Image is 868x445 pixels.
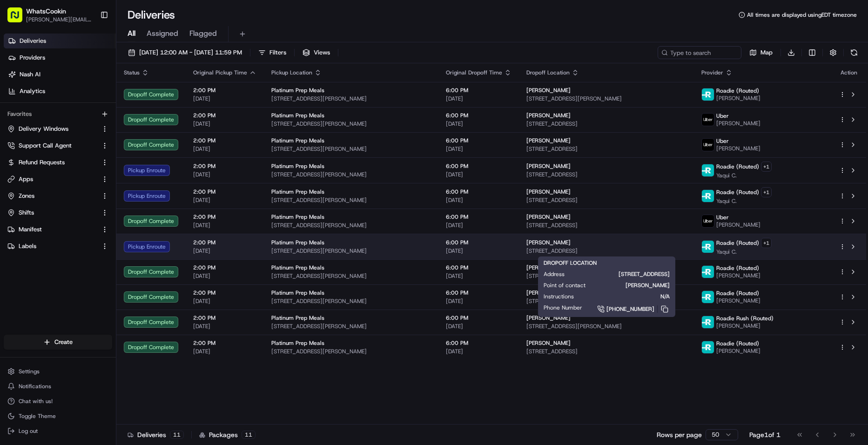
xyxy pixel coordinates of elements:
span: Notifications [19,383,51,390]
a: Zones [7,192,97,200]
button: See all [144,119,169,130]
span: [PHONE_NUMBER] [606,305,654,313]
span: [STREET_ADDRESS] [526,222,686,229]
input: Clear [24,60,154,70]
button: WhatsCookin[PERSON_NAME][EMAIL_ADDRESS][DOMAIN_NAME] [4,4,96,26]
span: Platinum Prep Meals [271,289,324,297]
span: Platinum Prep Meals [271,162,324,170]
a: [PHONE_NUMBER] [597,304,670,314]
button: Support Call Agent [4,138,112,153]
span: [STREET_ADDRESS][PERSON_NAME] [271,196,431,204]
button: WhatsCookin [26,7,66,16]
span: Dropoff Location [526,69,570,76]
span: 2:00 PM [193,112,256,119]
span: [PERSON_NAME] [526,239,571,246]
span: Knowledge Base [19,208,71,217]
span: [DATE] [193,171,256,178]
span: Original Pickup Time [193,69,247,76]
span: 3 minutes ago [82,144,122,152]
img: roadie-logo-v2.jpg [702,291,714,303]
span: [DATE] [193,272,256,280]
span: [STREET_ADDRESS] [526,348,686,355]
span: All [128,28,135,39]
span: [PERSON_NAME] [526,264,571,271]
span: Refund Requests [19,158,65,167]
img: roadie-logo-v2.jpg [702,241,714,253]
button: Start new chat [158,92,169,103]
span: Uber [716,214,729,221]
img: uber-new-logo.jpeg [702,139,714,151]
button: Log out [4,425,112,438]
span: Deliveries [20,37,46,45]
span: [STREET_ADDRESS][PERSON_NAME] [271,171,431,178]
span: 2:00 PM [193,264,256,271]
span: Flagged [189,28,217,39]
span: Roadie Rush (Routed) [716,315,774,322]
img: Nash [9,9,28,28]
span: Status [124,69,140,76]
span: 2:00 PM [193,137,256,144]
span: Log out [19,427,38,435]
span: • [70,169,73,177]
span: Roadie (Routed) [716,340,759,347]
span: Platinum Prep Meals [271,137,324,144]
span: [DATE] [193,222,256,229]
span: 6:00 PM [446,188,511,196]
span: Platinum Prep Meals [271,87,324,94]
img: roadie-logo-v2.jpg [702,341,714,353]
a: Nash AI [4,67,116,82]
button: Shifts [4,205,112,220]
span: 6:00 PM [446,339,511,347]
a: Powered byPylon [66,230,113,238]
span: Delivery Windows [19,125,68,133]
span: Address [544,270,565,278]
span: [STREET_ADDRESS][PERSON_NAME] [271,323,431,330]
span: 6:00 PM [446,162,511,170]
span: Yaqui C. [716,197,772,205]
span: [PERSON_NAME] [716,145,760,152]
img: uber-new-logo.jpeg [702,114,714,126]
div: Deliveries [128,430,184,439]
div: 💻 [79,209,86,216]
span: Chat with us! [19,398,53,405]
span: Filters [269,48,286,57]
span: [STREET_ADDRESS][PERSON_NAME] [271,120,431,128]
span: [PERSON_NAME] [716,221,760,229]
img: roadie-logo-v2.jpg [702,190,714,202]
span: [PERSON_NAME] [526,137,571,144]
img: Regen Pajulas [9,161,24,175]
span: Map [760,48,773,57]
span: [PERSON_NAME] [716,297,760,304]
span: [STREET_ADDRESS][PERSON_NAME] [271,272,431,280]
span: Toggle Theme [19,412,56,420]
button: Apps [4,172,112,187]
button: Filters [254,46,290,59]
span: [DATE] [193,95,256,102]
span: Instructions [544,293,574,300]
span: All times are displayed using EDT timezone [747,11,857,19]
div: Past conversations [9,121,62,128]
span: [STREET_ADDRESS][PERSON_NAME] [271,95,431,102]
span: [DATE] [446,323,511,330]
span: 6:00 PM [446,289,511,297]
input: Type to search [658,46,741,59]
span: [DATE] [446,348,511,355]
img: roadie-logo-v2.jpg [702,266,714,278]
a: Deliveries [4,34,116,48]
button: +1 [761,162,772,172]
a: Manifest [7,225,97,234]
span: Shifts [19,209,34,217]
span: [STREET_ADDRESS][PERSON_NAME] [526,95,686,102]
div: Favorites [4,107,112,121]
span: [PERSON_NAME] [716,120,760,127]
span: [PERSON_NAME] [526,213,571,221]
span: 6:00 PM [446,137,511,144]
button: Create [4,335,112,350]
span: [PERSON_NAME] [29,144,75,152]
span: 2:00 PM [193,314,256,322]
img: roadie-logo-v2.jpg [702,88,714,101]
h1: Deliveries [128,7,175,22]
span: Original Dropoff Time [446,69,502,76]
span: 6:00 PM [446,314,511,322]
span: Pickup Location [271,69,312,76]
